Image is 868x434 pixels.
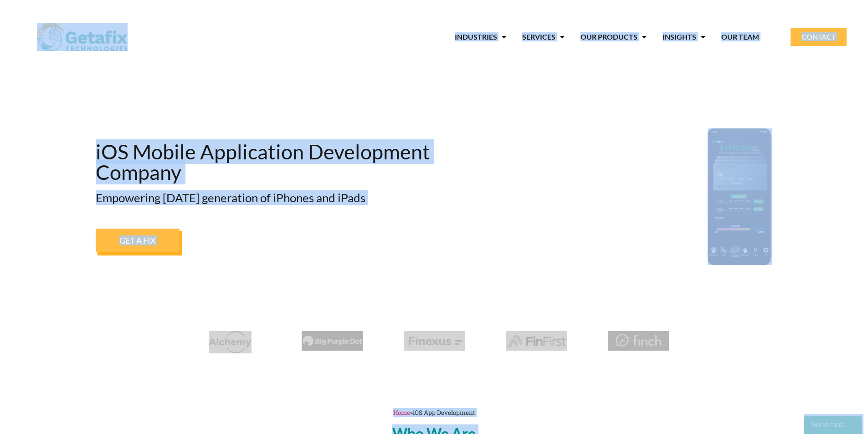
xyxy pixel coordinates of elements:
img: Finch [608,331,669,351]
img: Alchemy [209,331,252,353]
a: OUR TEAM [721,26,759,47]
a: CONTACT [791,28,847,46]
img: Ios App Development Services [708,128,772,265]
a: Home [393,408,410,417]
span: GET A FIX [119,236,156,245]
iframe: chat widget [804,414,863,434]
a: OUR PRODUCTS [580,26,647,47]
img: BPD [302,331,363,351]
span: » [393,408,475,417]
img: FinFirst [506,331,567,351]
a: INSIGHTS [663,26,705,47]
h2: Empowering [DATE] generation of iPhones and iPads [96,192,464,204]
span: iOS App Development [413,408,475,417]
h1: iOS Mobile Application Development Company [96,142,464,183]
span: CONTACT [801,33,836,41]
nav: Menu [169,26,759,47]
img: FinexUS [404,331,465,351]
a: GET A FIX [96,229,180,252]
img: web and mobile application development company [37,23,128,51]
a: SERVICES [522,26,565,47]
a: INDUSTRIES [455,26,506,47]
